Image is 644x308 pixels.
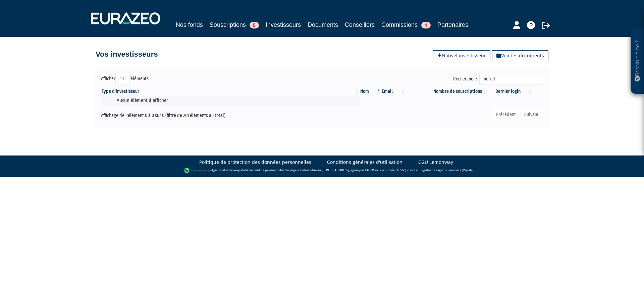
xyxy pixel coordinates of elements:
[101,73,149,84] label: Afficher éléments
[7,167,637,174] div: - Agent de (établissement de paiement dont le siège social est situé au [STREET_ADDRESS], agréé p...
[101,108,279,119] div: Affichage de l'élément 0 à 0 sur 0 (filtré de 261 éléments au total)
[492,50,548,61] a: Voir les documents
[91,12,160,24] img: 1732889491-logotype_eurazeo_blanc_rvb.png
[533,88,543,95] th: &nbsp;
[224,168,239,172] a: Lemonway
[308,20,338,29] a: Documents
[184,167,210,174] img: logo-lemonway.png
[266,20,301,30] a: Investisseurs
[433,50,490,61] a: Nouvel investisseur
[421,22,431,28] span: 1
[96,50,158,58] h4: Vos investisseurs
[345,20,375,29] a: Conseillers
[381,20,431,29] a: Commissions1
[360,88,381,95] th: Nom : activer pour trier la colonne par ordre d&eacute;croissant
[101,95,360,106] td: Aucun élément à afficher
[479,73,543,84] input: Rechercher :
[381,88,406,95] th: Email : activer pour trier la colonne par ordre croissant
[453,73,543,84] label: Rechercher :
[327,159,402,166] a: Conditions générales d'utilisation
[420,168,473,172] a: Registre des agents financiers (Regafi)
[418,159,453,166] a: CGU Lemonway
[634,30,641,91] p: Besoin d'aide ?
[487,88,533,95] th: Dernier login : activer pour trier la colonne par ordre croissant
[250,22,259,28] span: 5
[199,159,311,166] a: Politique de protection des données personnelles
[176,20,203,29] a: Nos fonds
[210,20,259,29] a: Souscriptions5
[101,88,360,95] th: Type d'investisseur : activer pour trier la colonne par ordre croissant
[115,73,130,84] select: Afficheréléments
[437,20,468,29] a: Partenaires
[406,88,487,95] th: Nombre de souscriptions : activer pour trier la colonne par ordre croissant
